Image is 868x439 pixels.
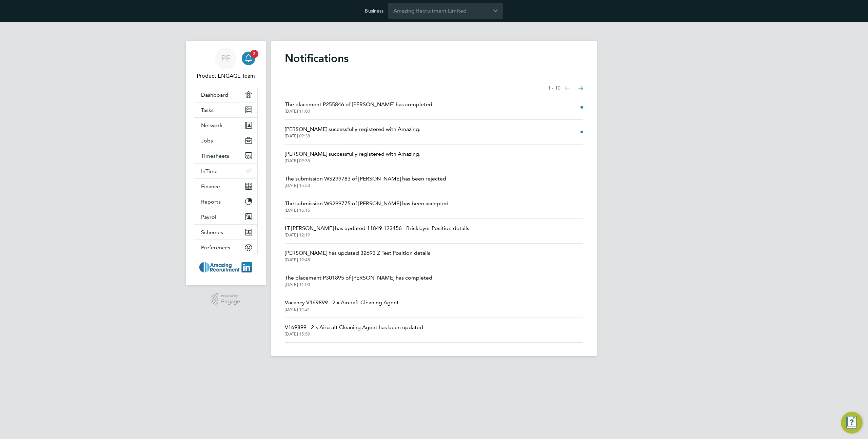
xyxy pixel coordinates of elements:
[194,118,257,133] button: Network
[201,229,223,235] span: Schemes
[548,85,560,92] span: 1 - 10
[201,137,213,144] span: Jobs
[221,299,240,305] span: Engage
[194,179,257,194] button: Finance
[285,224,469,238] a: LT [PERSON_NAME] has updated 11849 123456 - Bricklayer Position details[DATE] 12:19
[285,232,469,238] span: [DATE] 12:19
[285,100,432,109] span: The placement P255846 of [PERSON_NAME] has completed
[194,262,258,273] a: Go to home page
[285,323,423,337] a: V169899 - 2 x Aircraft Cleaning Agent has been updated[DATE] 15:59
[194,240,257,255] button: Preferences
[194,148,257,163] button: Timesheets
[285,331,423,337] span: [DATE] 15:59
[194,72,258,80] span: Product ENGAGE Team
[201,214,218,220] span: Payroll
[285,100,432,114] a: The placement P255846 of [PERSON_NAME] has completed[DATE] 11:00
[221,54,231,63] span: PE
[285,150,420,164] a: [PERSON_NAME] successfully registered with Amazing.[DATE] 09:35
[285,307,399,312] span: [DATE] 14:21
[285,175,446,183] span: The submission WS299783 of [PERSON_NAME] has been rejected
[201,122,222,129] span: Network
[285,125,420,139] a: [PERSON_NAME] successfully registered with Amazing.[DATE] 09:38
[285,109,432,114] span: [DATE] 11:00
[194,225,257,240] button: Schemes
[199,262,253,273] img: amazing-logo-retina.png
[186,41,266,285] nav: Main navigation
[285,299,399,307] span: Vacancy V169899 - 2 x Aircraft Cleaning Agent
[285,282,432,287] span: [DATE] 11:00
[242,47,255,69] a: 2
[285,150,420,158] span: [PERSON_NAME] successfully registered with Amazing.
[285,133,420,139] span: [DATE] 09:38
[221,293,240,299] span: Powered by
[250,50,258,58] span: 2
[194,87,257,102] a: Dashboard
[841,412,863,434] button: Engage Resource Center
[194,194,257,209] button: Reports
[201,198,221,205] span: Reports
[194,102,257,117] a: Tasks
[285,183,446,188] span: [DATE] 15:53
[285,323,423,331] span: V169899 - 2 x Aircraft Cleaning Agent has been updated
[285,125,420,133] span: [PERSON_NAME] successfully registered with Amazing.
[194,209,257,224] button: Payroll
[285,208,449,213] span: [DATE] 15:15
[201,92,228,98] span: Dashboard
[194,47,258,80] a: PEProduct ENGAGE Team
[548,81,583,95] nav: Select page of notifications list
[212,293,240,306] a: Powered byEngage
[201,107,214,113] span: Tasks
[285,299,399,312] a: Vacancy V169899 - 2 x Aircraft Cleaning Agent[DATE] 14:21
[201,168,218,174] span: InTime
[285,224,469,232] span: LT [PERSON_NAME] has updated 11849 123456 - Bricklayer Position details
[285,199,449,213] a: The submission WS299775 of [PERSON_NAME] has been accepted[DATE] 15:15
[285,158,420,164] span: [DATE] 09:35
[285,199,449,208] span: The submission WS299775 of [PERSON_NAME] has been accepted
[285,249,430,257] span: [PERSON_NAME] has updated 32693 Z Test Position details
[201,183,220,190] span: Finance
[201,153,229,159] span: Timesheets
[285,52,583,65] h1: Notifications
[285,249,430,263] a: [PERSON_NAME] has updated 32693 Z Test Position details[DATE] 12:48
[194,133,257,148] button: Jobs
[201,244,230,251] span: Preferences
[285,257,430,263] span: [DATE] 12:48
[194,164,257,178] button: InTime
[285,274,432,282] span: The placement P301895 of [PERSON_NAME] has completed
[365,8,383,14] label: Business
[285,175,446,188] a: The submission WS299783 of [PERSON_NAME] has been rejected[DATE] 15:53
[285,274,432,287] a: The placement P301895 of [PERSON_NAME] has completed[DATE] 11:00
